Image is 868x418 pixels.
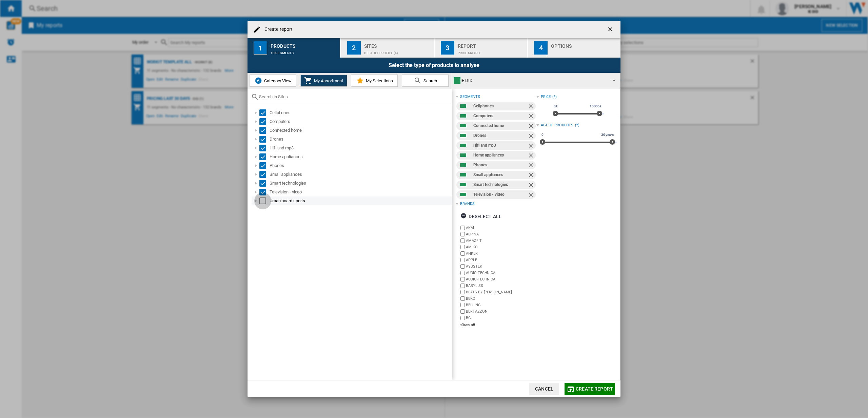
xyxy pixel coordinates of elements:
[553,104,559,109] span: 0€
[454,76,607,85] div: IE DID
[466,245,536,250] label: AMIKO
[271,41,337,48] div: Products
[576,386,613,392] span: Create report
[458,41,525,48] div: Report
[270,171,451,178] div: Small appliances
[466,290,536,295] label: BEATS BY [PERSON_NAME]
[248,38,341,58] button: 1 Products 10 segments
[565,383,615,395] button: Create report
[528,103,536,111] ng-md-icon: Remove
[607,26,615,34] ng-md-icon: getI18NText('BUTTONS.CLOSE_DIALOG')
[435,38,528,58] button: 3 Report Price Matrix
[460,271,465,275] input: brand.name
[259,118,270,125] md-checkbox: Select
[466,257,536,263] label: APPLE
[528,142,536,150] ng-md-icon: Remove
[248,58,620,73] div: Select the type of products to analyse
[473,181,527,189] div: Smart technologies
[528,191,536,200] ng-md-icon: Remove
[270,136,451,143] div: Drones
[262,78,292,83] span: Category View
[259,109,270,116] md-checkbox: Select
[250,75,296,87] button: Category View
[351,75,398,87] button: My Selections
[460,238,465,243] input: brand.name
[259,136,270,143] md-checkbox: Select
[528,152,536,160] ng-md-icon: Remove
[270,180,451,187] div: Smart technologies
[364,78,393,83] span: My Selections
[466,225,536,230] label: AKAI
[259,145,270,151] md-checkbox: Select
[534,41,548,55] div: 4
[473,190,527,199] div: Television - video
[422,78,437,83] span: Search
[466,270,536,275] label: AUDIO TECHNICA
[473,102,527,110] div: Cellphones
[604,23,618,36] button: getI18NText('BUTTONS.CLOSE_DIALOG')
[460,258,465,262] input: brand.name
[551,41,618,48] div: Options
[458,210,504,223] button: Deselect all
[460,284,465,288] input: brand.name
[254,77,262,85] img: wiser-icon-blue.png
[473,161,527,169] div: Phones
[473,171,527,179] div: Small appliances
[254,41,267,55] div: 1
[270,197,451,204] div: Urban board sports
[347,41,361,55] div: 2
[259,180,270,187] md-checkbox: Select
[364,48,431,55] div: Default profile (4)
[466,315,536,320] label: BG
[528,162,536,170] ng-md-icon: Remove
[364,41,431,48] div: Sites
[466,264,536,269] label: ASUSTEK
[300,75,347,87] button: My Assortment
[460,201,474,207] div: Brands
[259,162,270,169] md-checkbox: Select
[460,316,465,320] input: brand.name
[402,75,449,87] button: Search
[528,38,620,58] button: 4 Options
[460,264,465,269] input: brand.name
[270,153,451,160] div: Home appliances
[460,226,465,230] input: brand.name
[528,123,536,131] ng-md-icon: Remove
[460,296,465,301] input: brand.name
[460,303,465,307] input: brand.name
[460,94,480,100] div: segments
[473,112,527,120] div: Computers
[312,78,343,83] span: My Assortment
[466,251,536,256] label: ANKER
[473,122,527,130] div: Connected home
[600,132,615,138] span: 30 years
[466,283,536,288] label: BABYLISS
[528,132,536,141] ng-md-icon: Remove
[270,127,451,134] div: Connected home
[529,383,559,395] button: Cancel
[259,189,270,195] md-checkbox: Select
[466,302,536,308] label: BELLING
[466,277,536,282] label: AUDIO-TECHNICA
[259,171,270,178] md-checkbox: Select
[271,48,337,55] div: 10 segments
[270,118,451,125] div: Computers
[541,123,574,128] div: Age of products
[466,309,536,314] label: BERTAZZONI
[528,182,536,190] ng-md-icon: Remove
[458,48,525,55] div: Price Matrix
[528,172,536,180] ng-md-icon: Remove
[473,141,527,150] div: Hifi and mp3
[460,245,465,249] input: brand.name
[460,210,501,223] div: Deselect all
[473,131,527,140] div: Drones
[473,151,527,160] div: Home appliances
[259,197,270,204] md-checkbox: Select
[460,277,465,281] input: brand.name
[270,189,451,195] div: Television - video
[540,132,545,138] span: 0
[441,41,454,55] div: 3
[466,238,536,243] label: AMAZFIT
[528,113,536,121] ng-md-icon: Remove
[259,153,270,160] md-checkbox: Select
